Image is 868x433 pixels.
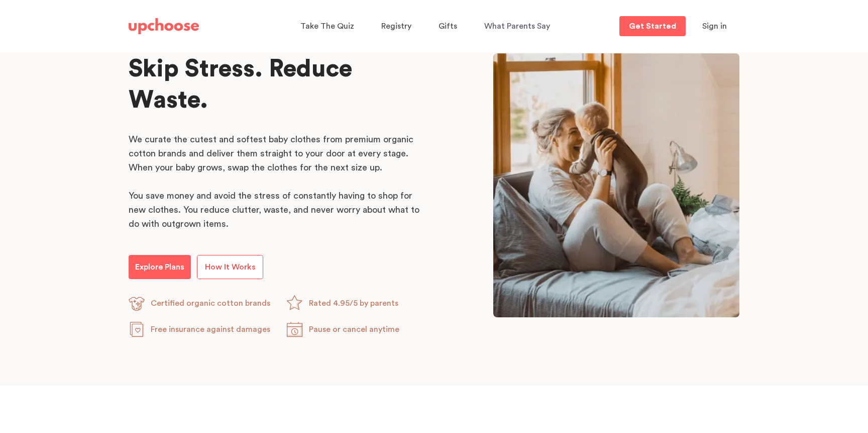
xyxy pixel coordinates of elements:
a: How It Works [197,255,263,279]
a: Gifts [439,17,460,36]
a: Take The Quiz [300,17,357,36]
button: Sign in [690,16,739,36]
p: We curate the cutest and softest baby clothes from premium organic cotton brands and deliver them... [129,132,425,175]
span: Pause or cancel anytime [309,325,399,333]
span: Sign in [702,22,727,30]
span: Rated 4.95/5 by parents [309,299,398,307]
span: Certified organic cotton brands [151,299,270,307]
a: Registry [381,17,414,36]
span: Skip Stress. Reduce Waste. [129,57,352,112]
span: How It Works [205,263,256,271]
img: UpChoose [129,18,199,34]
img: Mom playing with her baby in a garden [493,53,739,317]
a: Explore Plans [129,255,191,279]
span: Gifts [439,22,457,30]
span: Free insurance against damages [151,325,270,333]
p: Get Started [629,22,676,30]
p: Explore Plans [135,261,184,273]
span: Registry [381,22,411,30]
a: What Parents Say [484,17,553,36]
a: Get Started [619,16,686,36]
a: UpChoose [129,16,199,37]
span: What Parents Say [484,22,550,30]
p: You save money and avoid the stress of constantly having to shop for new clothes. You reduce clut... [129,189,425,231]
span: Take The Quiz [300,22,354,30]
